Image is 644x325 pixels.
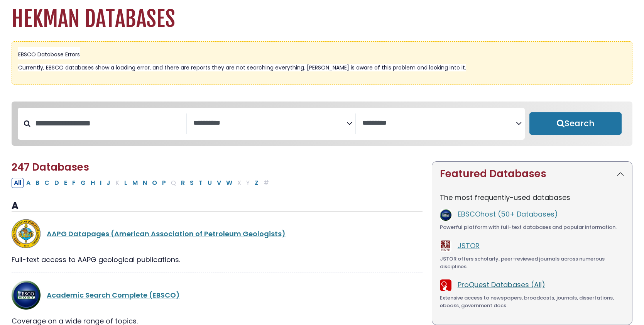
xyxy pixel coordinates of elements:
button: Filter Results Z [252,178,261,188]
button: Filter Results C [42,178,52,188]
input: Search database by title or keyword [30,117,186,130]
h1: Hekman Databases [12,6,632,32]
div: Alpha-list to filter by first letter of database name [12,178,272,187]
button: Featured Databases [432,162,632,186]
button: Filter Results T [196,178,205,188]
button: Filter Results J [104,178,113,188]
h3: A [12,200,423,212]
button: Filter Results P [160,178,168,188]
button: Filter Results D [52,178,61,188]
button: Filter Results S [188,178,196,188]
button: Filter Results H [88,178,97,188]
button: Filter Results L [122,178,130,188]
div: JSTOR offers scholarly, peer-reviewed journals across numerous disciplines. [440,255,624,270]
button: Filter Results O [150,178,159,188]
span: EBSCO Database Errors [18,51,80,58]
textarea: Search [193,119,347,127]
a: EBSCOhost (50+ Databases) [458,209,558,219]
button: Filter Results I [98,178,104,188]
button: Filter Results A [24,178,33,188]
a: AAPG Datapages (American Association of Petroleum Geologists) [47,229,286,239]
a: ProQuest Databases (All) [458,280,545,289]
button: Filter Results W [224,178,235,188]
button: Filter Results F [70,178,78,188]
button: Filter Results U [205,178,214,188]
p: The most frequently-used databases [440,192,624,203]
button: All [12,178,24,188]
button: Filter Results R [179,178,187,188]
a: Academic Search Complete (EBSCO) [47,290,180,300]
nav: Search filters [12,102,632,146]
button: Filter Results V [215,178,223,188]
button: Filter Results E [62,178,69,188]
button: Filter Results M [130,178,140,188]
span: Currently, EBSCO databases show a loading error, and there are reports they are not searching eve... [18,64,466,71]
button: Filter Results B [33,178,42,188]
button: Filter Results G [78,178,88,188]
textarea: Search [362,119,516,127]
span: 247 Databases [12,160,89,174]
div: Powerful platform with full-text databases and popular information. [440,223,624,231]
div: Extensive access to newspapers, broadcasts, journals, dissertations, ebooks, government docs. [440,294,624,309]
button: Submit for Search Results [529,112,622,135]
a: JSTOR [458,241,480,251]
div: Full-text access to AAPG geological publications. [12,254,423,265]
button: Filter Results N [140,178,149,188]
